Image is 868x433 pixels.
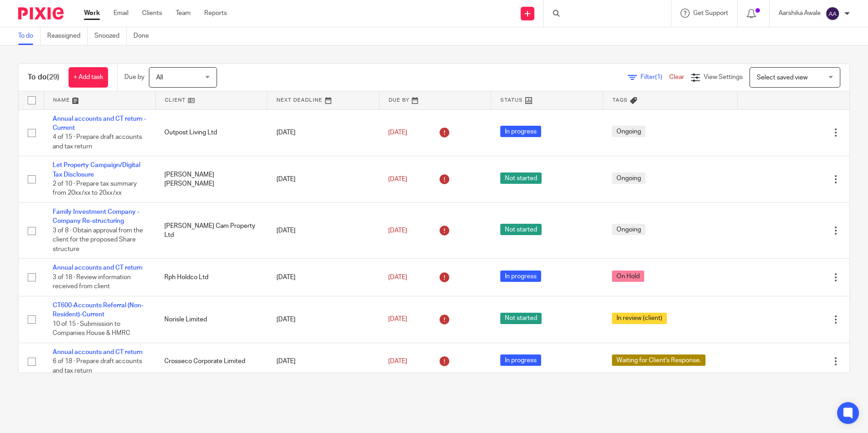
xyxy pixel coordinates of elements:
a: Work [84,9,100,18]
img: svg%3E [825,6,840,21]
span: View Settings [704,74,743,80]
td: [DATE] [267,203,379,259]
span: 10 of 15 · Submission to Companies House & HMRC [53,321,130,337]
td: Outpost Living Ltd [155,109,267,156]
a: Done [133,27,156,45]
a: Family Investment Company - Company Re-structuring [53,209,139,224]
a: Team [176,9,191,18]
span: In review (client) [612,313,667,324]
p: Aarshika Awale [779,9,821,18]
a: Clients [142,9,162,18]
span: 3 of 18 · Review information received from client [53,274,131,290]
a: Snoozed [94,27,127,45]
span: Not started [500,224,542,235]
h1: To do [28,73,59,82]
span: [DATE] [388,274,407,280]
span: Not started [500,313,542,324]
a: Annual accounts and CT return [53,349,143,355]
span: In progress [500,271,541,282]
span: Filter [641,74,669,80]
span: [DATE] [388,316,407,323]
span: Ongoing [612,172,646,184]
span: [DATE] [388,227,407,234]
td: [DATE] [267,259,379,296]
span: Waiting for Client's Response. [612,354,705,366]
a: Reports [204,9,227,18]
a: CT600-Accounts Referral (Non-Resident)-Current [53,302,143,318]
span: (29) [47,74,59,81]
a: Annual accounts and CT return [53,265,143,271]
td: [DATE] [267,296,379,343]
span: [DATE] [388,176,407,182]
td: Norisle Limited [155,296,267,343]
a: Let Property Campaign/Digital Tax Disclosure [53,162,140,177]
span: 6 of 18 · Prepare draft accounts and tax return [53,358,142,374]
span: All [156,74,163,81]
p: Due by [124,73,144,82]
span: [DATE] [388,129,407,136]
a: Clear [669,74,684,80]
a: Email [113,9,128,18]
a: Reassigned [47,27,88,45]
td: [PERSON_NAME] [PERSON_NAME] [155,156,267,203]
td: [PERSON_NAME] Cam Property Ltd [155,203,267,259]
span: 4 of 15 · Prepare draft accounts and tax return [53,134,142,150]
span: Select saved view [757,74,808,81]
td: Rph Holdco Ltd [155,259,267,296]
span: [DATE] [388,358,407,364]
td: [DATE] [267,109,379,156]
span: Tags [612,98,628,103]
span: 3 of 8 · Obtain approval from the client for the proposed Share structure [53,227,143,252]
span: In progress [500,354,541,366]
a: To do [18,27,40,45]
span: Ongoing [612,224,646,235]
span: In progress [500,126,541,137]
img: Pixie [18,7,64,20]
span: On Hold [612,271,644,282]
span: Get Support [693,10,728,16]
td: [DATE] [267,156,379,203]
a: + Add task [69,67,108,88]
span: Ongoing [612,126,646,137]
span: Not started [500,172,542,184]
td: [DATE] [267,343,379,380]
span: 2 of 10 · Prepare tax summary from 20xx/xx to 20xx/xx [53,181,137,197]
span: (1) [655,74,662,80]
td: Crosseco Corporate Limited [155,343,267,380]
a: Annual accounts and CT return - Current [53,116,146,131]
